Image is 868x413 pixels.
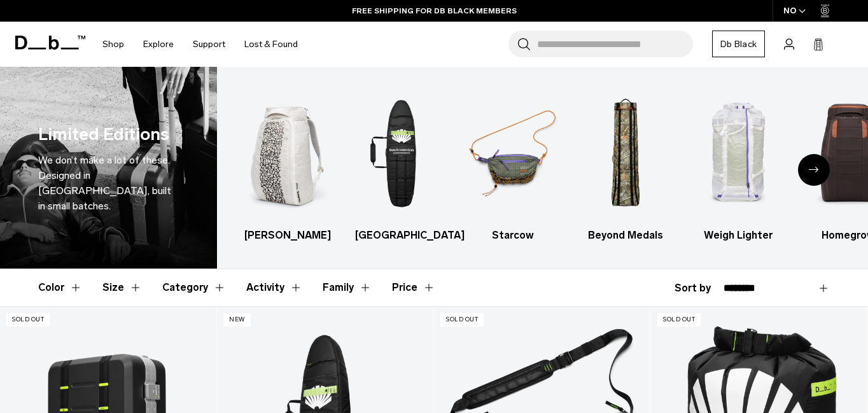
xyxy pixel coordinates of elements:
a: Db Beyond Medals [580,86,671,243]
button: Toggle Filter [246,269,302,306]
a: Lost & Found [244,22,298,67]
button: Toggle Filter [162,269,226,306]
li: 2 / 7 [355,86,445,243]
li: 5 / 7 [693,86,783,243]
li: 4 / 7 [580,86,671,243]
img: Db [580,86,671,221]
a: Db [GEOGRAPHIC_DATA] [355,86,445,243]
img: Db [355,86,445,221]
button: Toggle Filter [38,269,82,306]
a: Explore [143,22,174,67]
button: Toggle Filter [323,269,372,306]
a: Db Weigh Lighter [693,86,783,243]
p: Sold Out [440,313,484,326]
p: We don’t make a lot of these. Designed in [GEOGRAPHIC_DATA], built in small batches. [38,153,179,214]
a: Db Starcow [468,86,558,243]
a: FREE SHIPPING FOR DB BLACK MEMBERS [352,5,517,17]
li: 1 / 7 [242,86,333,243]
nav: Main Navigation [93,22,307,67]
a: Db Black [712,31,765,57]
li: 3 / 7 [468,86,558,243]
h3: Beyond Medals [580,228,671,243]
img: Db [468,86,558,221]
h3: [PERSON_NAME] [242,228,333,243]
h3: Starcow [468,228,558,243]
img: Db [242,86,333,221]
p: New [223,313,251,326]
h1: Limited Editions [38,122,169,148]
h3: Weigh Lighter [693,228,783,243]
div: Next slide [798,154,830,186]
h3: [GEOGRAPHIC_DATA] [355,228,445,243]
p: Sold Out [6,313,50,326]
a: Db [PERSON_NAME] [242,86,333,243]
a: Shop [102,22,124,67]
a: Support [193,22,225,67]
p: Sold Out [657,313,701,326]
button: Toggle Price [392,269,435,306]
img: Db [693,86,783,221]
button: Toggle Filter [102,269,142,306]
